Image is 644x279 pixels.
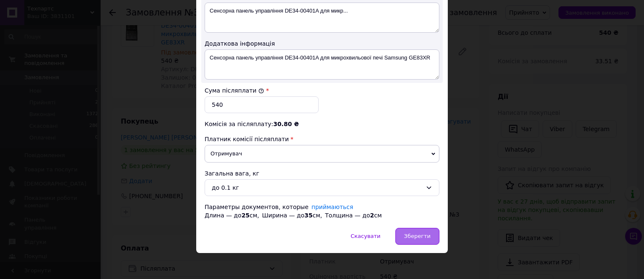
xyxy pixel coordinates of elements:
span: 2 [370,212,374,219]
span: 25 [241,212,249,219]
span: 30.80 ₴ [273,121,299,127]
div: Загальна вага, кг [205,169,439,178]
div: Комісія за післяплату: [205,120,439,128]
textarea: Сенсорна панель управління DE34-00401A для микр... [205,3,439,33]
div: Додаткова інформація [205,39,439,48]
span: Платник комісії післяплати [205,136,289,142]
textarea: Сенсорна панель управління DE34-00401A для микрохвильової печі Samsung GE83XR [205,49,439,80]
label: Сума післяплати [205,87,264,94]
span: Зберегти [404,233,431,239]
span: Отримувач [205,145,439,163]
a: приймаються [312,204,353,210]
span: Скасувати [351,233,380,239]
div: Параметры документов, которые Длина — до см, Ширина — до см, Толщина — до см [205,203,439,220]
div: до 0.1 кг [212,183,422,192]
span: 35 [304,212,312,219]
